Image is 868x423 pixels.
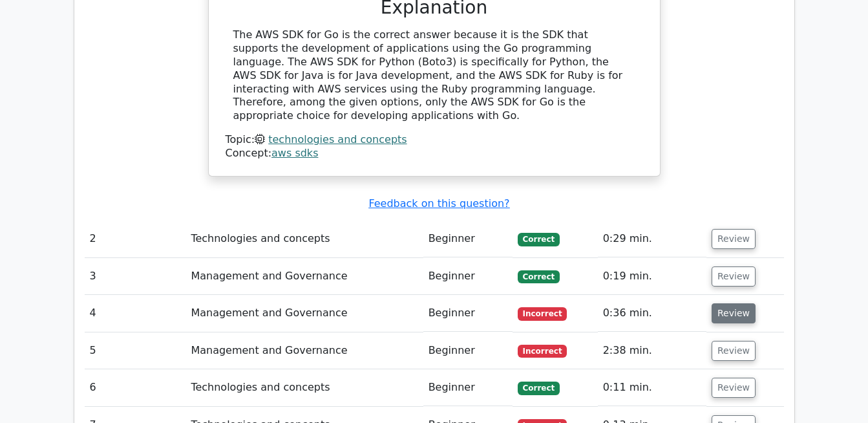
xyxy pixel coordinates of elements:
[368,197,509,210] a: Feedback on this question?
[185,258,423,295] td: Management and Governance
[271,147,318,159] a: aws sdks
[423,332,513,369] td: Beginner
[185,295,423,332] td: Management and Governance
[598,258,706,295] td: 0:19 min.
[598,369,706,406] td: 0:11 min.
[712,229,756,249] button: Review
[518,270,560,283] span: Correct
[226,133,643,147] div: Topic:
[423,295,513,332] td: Beginner
[712,341,756,361] button: Review
[712,266,756,287] button: Review
[518,345,567,358] span: Incorrect
[85,369,186,406] td: 6
[423,258,513,295] td: Beginner
[712,378,756,398] button: Review
[423,369,513,406] td: Beginner
[518,233,560,246] span: Correct
[518,307,567,320] span: Incorrect
[85,258,186,295] td: 3
[226,147,643,160] div: Concept:
[598,332,706,369] td: 2:38 min.
[85,332,186,369] td: 5
[233,28,635,123] div: The AWS SDK for Go is the correct answer because it is the SDK that supports the development of a...
[85,221,186,257] td: 2
[85,295,186,332] td: 4
[268,133,407,146] a: technologies and concepts
[518,382,560,395] span: Correct
[185,332,423,369] td: Management and Governance
[423,221,513,257] td: Beginner
[598,221,706,257] td: 0:29 min.
[712,303,756,323] button: Review
[185,221,423,257] td: Technologies and concepts
[185,369,423,406] td: Technologies and concepts
[598,295,706,332] td: 0:36 min.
